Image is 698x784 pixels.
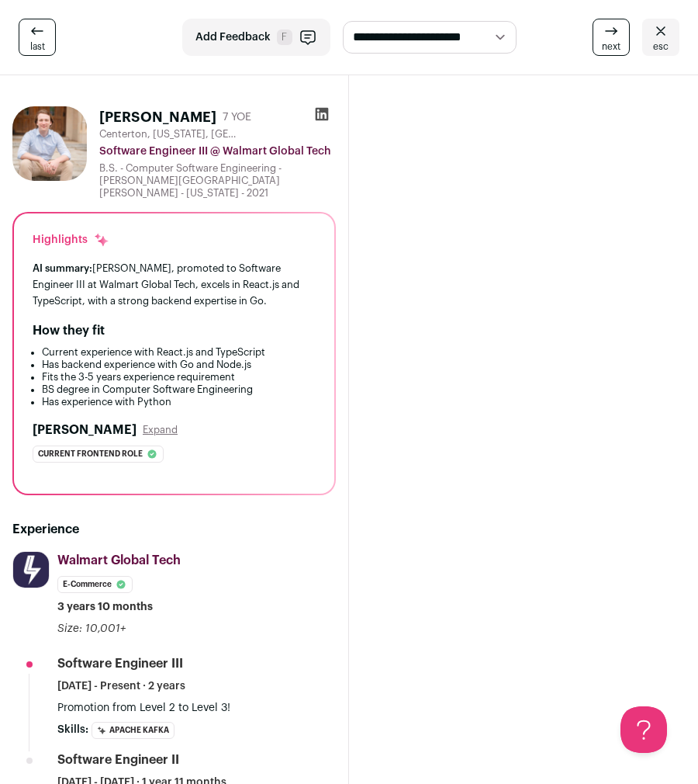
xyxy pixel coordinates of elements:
[42,346,316,359] li: Current experience with React.js and TypeScript
[57,722,88,737] span: Skills:
[42,383,316,396] li: BS degree in Computer Software Engineering
[99,128,239,140] span: Centerton, [US_STATE], [GEOGRAPHIC_DATA]
[620,706,667,753] iframe: Help Scout Beacon - Open
[642,19,679,56] a: esc
[195,29,271,45] span: Add Feedback
[19,19,56,56] a: last
[99,106,216,128] h1: [PERSON_NAME]
[33,232,109,248] div: Highlights
[57,554,181,567] span: Walmart Global Tech
[277,29,292,45] span: F
[13,552,49,588] img: 550f42564f9aab44fd7ae8babfbd296e2a666cbf8a1b963944ec9d094242b394.jpg
[57,599,153,615] span: 3 years 10 months
[33,321,105,340] h2: How they fit
[33,260,316,309] div: [PERSON_NAME], promoted to Software Engineer III at Walmart Global Tech, excels in React.js and T...
[99,162,336,199] div: B.S. - Computer Software Engineering - [PERSON_NAME][GEOGRAPHIC_DATA][PERSON_NAME] - [US_STATE] -...
[57,678,185,694] span: [DATE] - Present · 2 years
[12,106,87,181] img: 8d3bcbf2338cfb559f7aba6f236211b04565a9b8ca082df1a36b75612441b036.jpg
[42,371,316,383] li: Fits the 3-5 years experience requirement
[143,424,178,436] button: Expand
[42,396,316,408] li: Has experience with Python
[223,109,251,125] div: 7 YOE
[57,751,179,768] div: Software Engineer II
[12,520,336,539] h2: Experience
[57,655,183,672] div: Software Engineer III
[99,144,336,159] div: Software Engineer III @ Walmart Global Tech
[92,722,174,739] li: Apache Kafka
[593,19,630,56] a: next
[57,623,126,634] span: Size: 10,001+
[653,40,669,53] span: esc
[57,576,133,593] li: E-commerce
[38,446,143,462] span: Current frontend role
[33,421,136,439] h2: [PERSON_NAME]
[57,700,336,716] p: Promotion from Level 2 to Level 3!
[33,263,92,273] span: AI summary:
[42,359,316,371] li: Has backend experience with Go and Node.js
[182,19,330,56] button: Add Feedback F
[30,40,45,53] span: last
[602,40,620,53] span: next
